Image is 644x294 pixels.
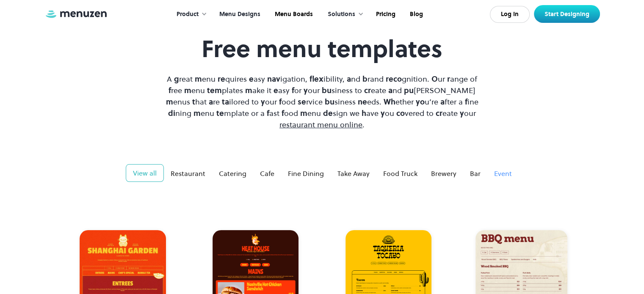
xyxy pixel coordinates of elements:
[465,96,467,107] span: f
[396,108,424,118] span: vered
[274,85,290,96] span: asy
[364,85,386,96] span: eate
[460,108,476,118] span: our
[168,108,175,118] span: di
[267,1,319,27] a: Menu Boards
[416,96,438,107] span: u’re
[211,1,267,27] a: Menu Designs
[192,96,207,107] span: hat
[184,85,205,96] span: enu
[358,96,367,107] span: ne
[166,96,173,107] span: m
[166,74,478,118] span: A of it to to a or a we to
[323,108,333,118] span: de
[298,96,306,107] span: se
[364,85,371,96] span: cr
[279,96,296,107] span: ood
[168,1,211,27] div: Product
[383,168,417,179] div: Food Truck
[168,108,191,118] span: ning
[174,74,193,84] span: reat
[249,74,254,84] span: e
[447,74,450,84] span: r
[431,74,438,84] span: O
[304,85,320,96] span: our
[322,85,332,96] span: bu
[322,85,353,96] span: siness
[325,96,356,107] span: siness
[169,85,171,96] span: f
[300,108,321,118] span: enu
[267,108,269,118] span: f
[347,74,351,84] span: a
[384,96,414,107] span: ether
[160,35,485,63] h1: Free menu templates
[267,74,280,84] span: nav
[431,74,445,84] span: ur
[494,168,512,179] div: Event
[222,96,249,107] span: ilored
[381,108,394,118] span: ou
[460,108,464,118] span: y
[362,74,368,84] span: b
[219,168,246,179] div: Catering
[347,74,360,84] span: nd
[465,96,478,107] span: ine
[279,96,282,107] span: f
[209,96,213,107] span: a
[300,108,307,118] span: m
[193,108,201,118] span: m
[298,96,323,107] span: rvice
[319,1,368,27] div: Solutions
[177,10,199,19] div: Product
[292,85,301,96] span: or
[440,96,456,107] span: fter
[207,85,222,96] span: tem
[133,168,157,178] div: View all
[337,168,370,179] div: Take Away
[195,74,216,84] span: enu
[384,96,395,107] span: Wh
[267,74,307,84] span: igation,
[245,85,252,96] span: m
[279,119,362,130] a: restaurant menu online
[171,168,205,179] div: Restaurant
[174,74,179,84] span: g
[261,96,265,107] span: y
[404,85,414,96] span: pu
[216,108,249,118] span: mplate
[388,85,392,96] span: a
[447,74,468,84] span: ange
[440,96,445,107] span: a
[402,1,429,27] a: Blog
[304,85,308,96] span: y
[166,96,190,107] span: enus
[490,6,530,23] a: Log In
[249,74,265,84] span: asy
[470,168,481,179] div: Bar
[267,108,279,118] span: ast
[207,85,243,96] span: plates
[193,108,214,118] span: enu
[386,74,402,84] span: reco
[388,85,402,96] span: nd
[282,108,284,118] span: f
[195,74,202,84] span: m
[431,168,456,179] div: Brewery
[292,85,294,96] span: f
[534,5,600,23] a: Start Designing
[260,168,274,179] div: Cafe
[282,108,298,118] span: ood
[169,85,182,96] span: ree
[218,74,225,84] span: re
[381,108,385,118] span: y
[325,96,334,107] span: bu
[362,108,366,118] span: h
[160,73,485,130] p: .
[358,96,381,107] span: eds.
[261,96,277,107] span: our
[218,74,247,84] span: quires
[436,108,458,118] span: eate
[416,96,425,107] span: yo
